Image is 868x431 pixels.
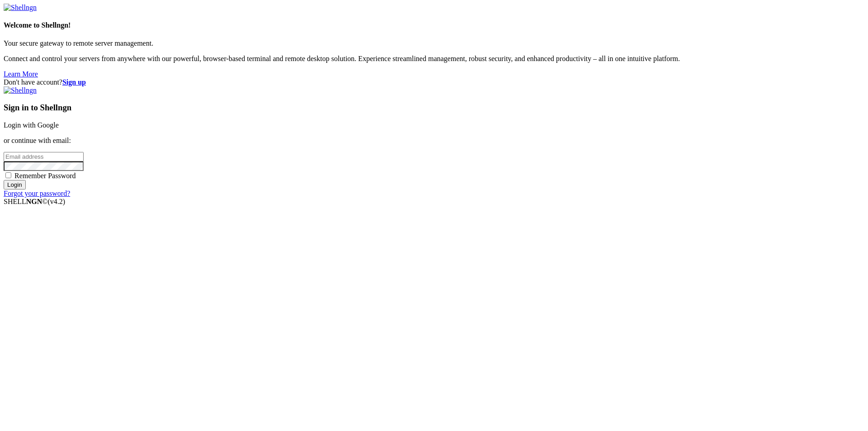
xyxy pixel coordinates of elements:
[4,55,864,63] p: Connect and control your servers from anywhere with our powerful, browser-based terminal and remo...
[4,152,84,161] input: Email address
[4,4,37,12] img: Shellngn
[4,78,864,86] div: Don't have account?
[14,172,76,180] span: Remember Password
[4,137,864,145] p: or continue with email:
[4,103,864,113] h3: Sign in to Shellngn
[4,86,37,95] img: Shellngn
[48,198,66,205] span: 4.2.0
[4,189,70,197] a: Forgot your password?
[62,78,86,86] a: Sign up
[4,21,864,29] h4: Welcome to Shellngn!
[26,198,42,205] b: NGN
[4,198,65,205] span: SHELL ©
[5,172,11,178] input: Remember Password
[4,180,26,189] input: Login
[4,121,59,129] a: Login with Google
[4,70,38,78] a: Learn More
[4,39,864,47] p: Your secure gateway to remote server management.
